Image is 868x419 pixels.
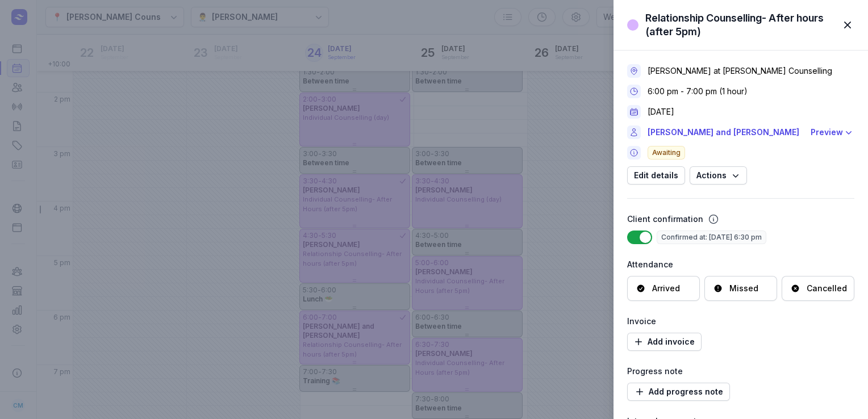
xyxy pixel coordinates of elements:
[645,11,834,39] div: Relationship Counselling- After hours (after 5pm)
[634,385,723,399] span: Add progress note
[627,364,854,378] div: Progress note
[648,125,804,139] a: [PERSON_NAME] and [PERSON_NAME]
[807,283,847,294] div: Cancelled
[811,125,854,139] button: Preview
[648,146,685,160] span: Awaiting
[729,283,758,294] div: Missed
[811,125,843,139] div: Preview
[648,86,748,97] div: 6:00 pm - 7:00 pm (1 hour)
[627,258,854,271] div: Attendance
[696,169,740,182] span: Actions
[634,169,678,182] span: Edit details
[648,106,674,118] div: [DATE]
[627,212,703,226] div: Client confirmation
[657,231,766,244] span: Confirmed at: [DATE] 6:30 pm
[627,166,685,185] button: Edit details
[648,65,832,77] div: [PERSON_NAME] at [PERSON_NAME] Counselling
[652,283,680,294] div: Arrived
[634,335,695,349] span: Add invoice
[690,166,747,185] button: Actions
[627,315,854,328] div: Invoice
